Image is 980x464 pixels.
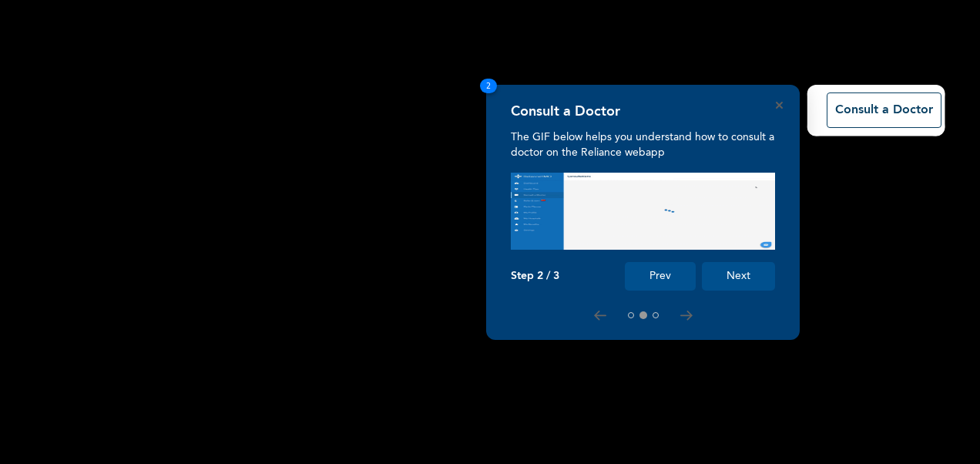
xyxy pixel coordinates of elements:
p: Step 2 / 3 [511,270,559,283]
button: Prev [625,262,696,291]
button: Close [776,102,783,109]
span: 2 [480,79,497,93]
button: Consult a Doctor [827,92,941,128]
p: The GIF below helps you understand how to consult a doctor on the Reliance webapp [511,129,775,160]
h4: Consult a Doctor [511,103,620,120]
button: Next [702,262,775,291]
img: consult_tour.f0374f2500000a21e88d.gif [511,173,775,250]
